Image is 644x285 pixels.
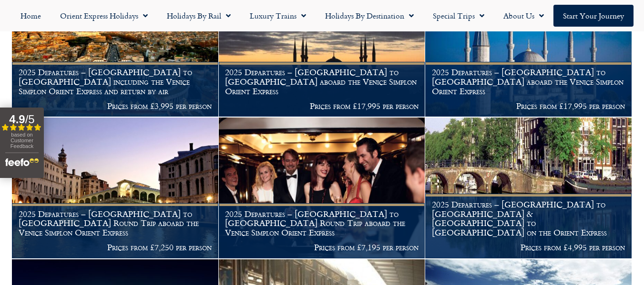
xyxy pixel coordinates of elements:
a: Orient Express Holidays [51,5,157,27]
a: 2025 Departures – [GEOGRAPHIC_DATA] to [GEOGRAPHIC_DATA] Round Trip aboard the Venice Simplon Ori... [12,118,219,258]
h1: 2025 Departures – [GEOGRAPHIC_DATA] to [GEOGRAPHIC_DATA] Round Trip aboard the Venice Simplon Ori... [225,209,419,237]
a: About Us [494,5,553,27]
a: Start your Journey [553,5,634,27]
a: Luxury Trains [240,5,316,27]
p: Prices from £4,995 per person [432,243,625,252]
h1: 2025 Departures – [GEOGRAPHIC_DATA] to [GEOGRAPHIC_DATA] & [GEOGRAPHIC_DATA] to [GEOGRAPHIC_DATA]... [432,200,625,237]
nav: Menu [5,5,639,27]
a: 2025 Departures – [GEOGRAPHIC_DATA] to [GEOGRAPHIC_DATA] Round Trip aboard the Venice Simplon Ori... [219,118,426,258]
h1: 2025 Departures – [GEOGRAPHIC_DATA] to [GEOGRAPHIC_DATA] Round Trip aboard the Venice Simplon Ori... [19,209,212,237]
a: 2025 Departures – [GEOGRAPHIC_DATA] to [GEOGRAPHIC_DATA] & [GEOGRAPHIC_DATA] to [GEOGRAPHIC_DATA]... [425,118,632,258]
p: Prices from £7,250 per person [19,243,212,252]
h1: 2025 Departures – [GEOGRAPHIC_DATA] to [GEOGRAPHIC_DATA] aboard the Venice Simplon Orient Express [432,68,625,96]
img: Orient Express Bar [219,118,425,258]
h1: 2025 Departures – [GEOGRAPHIC_DATA] to [GEOGRAPHIC_DATA] aboard the Venice Simplon Orient Express [225,68,419,96]
a: Home [11,5,51,27]
img: Venice At Night [12,118,218,258]
p: Prices from £3,995 per person [19,101,212,111]
a: Holidays by Destination [316,5,423,27]
h1: 2025 Departures – [GEOGRAPHIC_DATA] to [GEOGRAPHIC_DATA] including the Venice Simplon Orient Expr... [19,68,212,96]
p: Prices from £17,995 per person [225,101,419,111]
a: Special Trips [423,5,494,27]
p: Prices from £7,195 per person [225,243,419,252]
a: Holidays by Rail [157,5,240,27]
p: Prices from £17,995 per person [432,101,625,111]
